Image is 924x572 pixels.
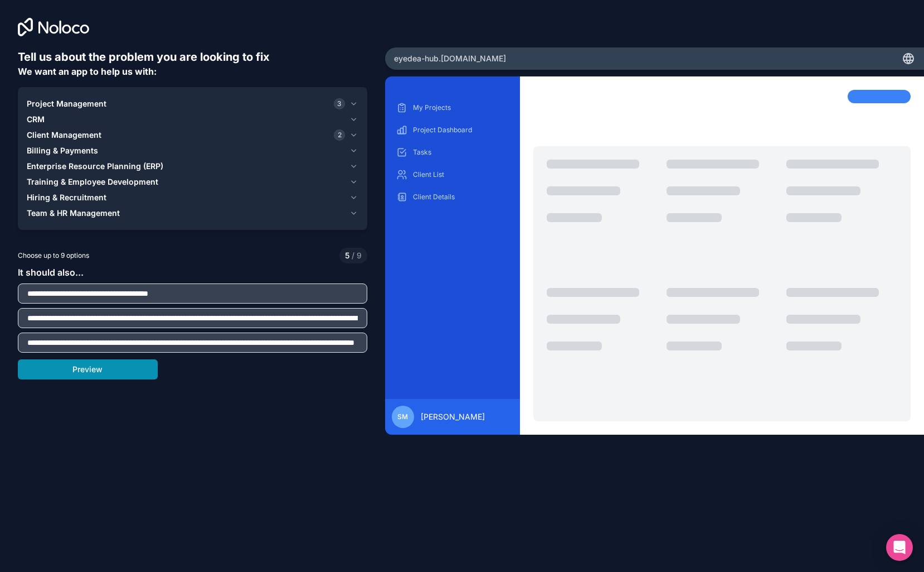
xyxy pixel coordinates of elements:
span: Hiring & Recruitment [27,192,106,203]
p: Client Details [413,193,509,201]
span: We want an app to help us with: [18,66,157,77]
p: Tasks [413,148,509,157]
button: Hiring & Recruitment [27,190,358,205]
span: Choose up to 9 options [18,251,89,261]
button: Training & Employee Development [27,174,358,190]
span: Team & HR Management [27,208,120,219]
div: scrollable content [394,99,511,390]
span: Enterprise Resource Planning (ERP) [27,161,163,172]
span: SM [397,412,408,421]
h6: Tell us about the problem you are looking to fix [18,49,367,65]
span: eyedea-hub .[DOMAIN_NAME] [394,53,506,64]
p: Client List [413,170,509,179]
span: Billing & Payments [27,145,98,156]
div: Open Intercom Messenger [886,534,913,561]
span: / [352,251,354,260]
p: Project Dashboard [413,126,509,134]
span: 9 [349,250,362,261]
span: 2 [334,129,345,141]
span: It should also... [18,267,84,278]
span: [PERSON_NAME] [421,411,485,422]
span: Training & Employee Development [27,176,158,188]
span: CRM [27,114,45,125]
span: 5 [345,250,349,261]
span: Client Management [27,129,101,141]
p: My Projects [413,103,509,112]
button: Client Management2 [27,127,358,143]
button: Enterprise Resource Planning (ERP) [27,158,358,174]
button: Billing & Payments [27,143,358,158]
button: Team & HR Management [27,205,358,221]
span: Project Management [27,98,106,109]
button: Project Management3 [27,96,358,112]
span: 3 [334,98,345,109]
button: CRM [27,112,358,127]
button: Preview [18,359,158,379]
